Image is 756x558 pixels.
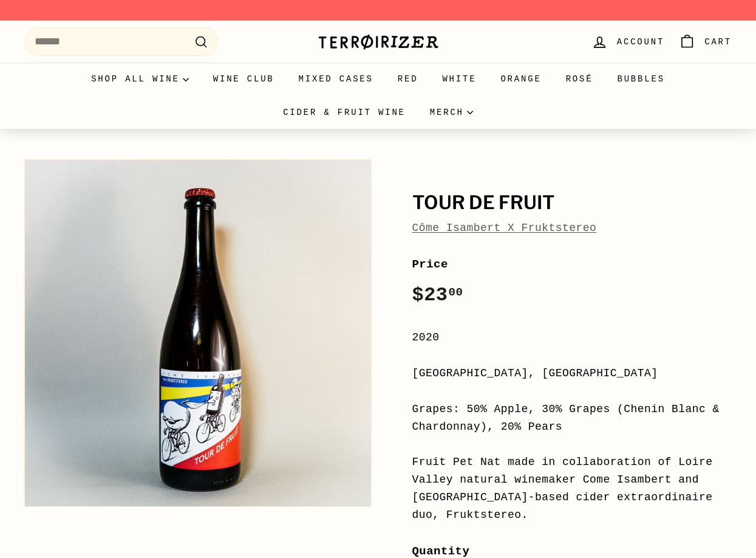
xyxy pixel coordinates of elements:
[430,63,488,95] a: White
[201,63,287,95] a: Wine Club
[412,222,597,234] a: Côme Isambert X Fruktstereo
[605,63,676,95] a: Bubbles
[412,329,732,346] div: 2020
[584,24,672,60] a: Account
[412,453,732,523] div: Fruit Pet Nat made in collaboration of Loire Valley natural winemaker Come Isambert and [GEOGRAPH...
[412,365,732,382] div: [GEOGRAPHIC_DATA], [GEOGRAPHIC_DATA]
[412,401,732,436] div: Grapes: 50% Apple, 30% Grapes (Chenin Blanc & Chardonnay), 20% Pears
[488,63,553,95] a: Orange
[271,96,418,129] a: Cider & Fruit Wine
[617,35,664,49] span: Account
[418,96,485,129] summary: Merch
[386,63,431,95] a: Red
[448,286,463,299] sup: 00
[79,63,201,95] summary: Shop all wine
[25,160,371,506] img: Tour de Fruit
[412,193,732,213] h1: Tour de Fruit
[554,63,605,95] a: Rosé
[412,284,463,306] span: $23
[287,63,386,95] a: Mixed Cases
[704,35,732,49] span: Cart
[672,24,739,60] a: Cart
[412,255,732,274] label: Price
